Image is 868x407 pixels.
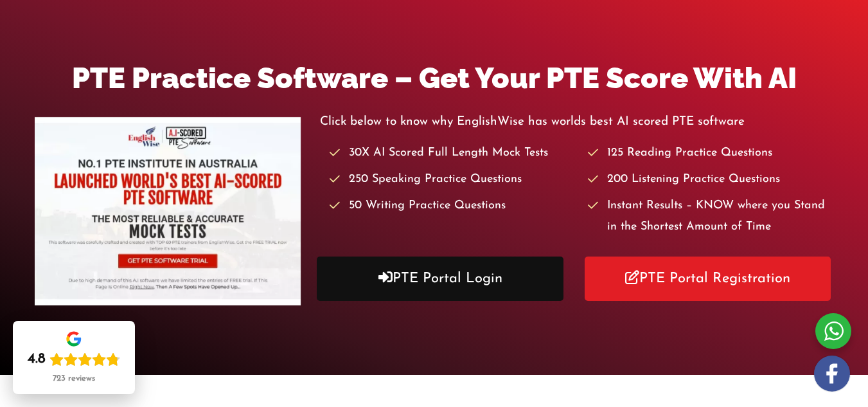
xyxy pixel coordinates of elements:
[585,257,831,301] a: PTE Portal Registration
[35,58,833,98] h1: PTE Practice Software – Get Your PTE Score With AI
[588,143,833,164] li: 125 Reading Practice Questions
[330,195,575,217] li: 50 Writing Practice Questions
[330,169,575,190] li: 250 Speaking Practice Questions
[317,257,563,301] a: PTE Portal Login
[814,356,850,392] img: white-facebook.png
[330,143,575,164] li: 30X AI Scored Full Length Mock Tests
[28,350,46,368] div: 4.8
[35,117,301,305] img: pte-institute-main
[28,350,120,368] div: Rating: 4.8 out of 5
[588,195,833,239] li: Instant Results – KNOW where you Stand in the Shortest Amount of Time
[53,374,95,384] div: 723 reviews
[320,111,833,132] p: Click below to know why EnglishWise has worlds best AI scored PTE software
[588,169,833,190] li: 200 Listening Practice Questions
